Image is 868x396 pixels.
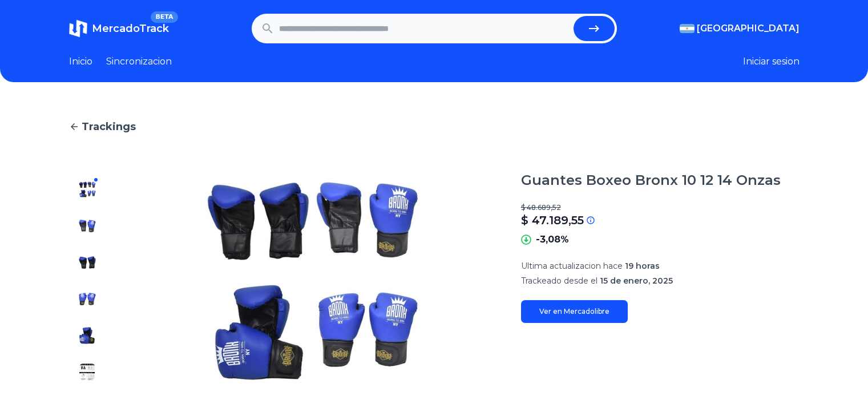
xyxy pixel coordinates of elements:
[78,217,96,235] img: Guantes Boxeo Bronx 10 12 14 Onzas
[697,22,800,35] span: [GEOGRAPHIC_DATA]
[69,19,87,38] img: MercadoTrack
[521,203,800,212] p: $ 48.689,52
[69,55,92,68] a: Inicio
[625,261,660,271] span: 19 horas
[600,276,673,286] span: 15 de enero, 2025
[69,19,169,38] a: MercadoTrackBETA
[128,171,498,390] img: Guantes Boxeo Bronx 10 12 14 Onzas
[69,119,800,135] a: Trackings
[743,55,800,68] button: Iniciar sesion
[680,22,800,35] button: [GEOGRAPHIC_DATA]
[78,363,96,381] img: Guantes Boxeo Bronx 10 12 14 Onzas
[106,55,172,68] a: Sincronizacion
[521,171,781,189] h1: Guantes Boxeo Bronx 10 12 14 Onzas
[521,300,628,323] a: Ver en Mercadolibre
[78,326,96,345] img: Guantes Boxeo Bronx 10 12 14 Onzas
[78,180,96,199] img: Guantes Boxeo Bronx 10 12 14 Onzas
[521,212,584,228] p: $ 47.189,55
[680,24,695,33] img: Argentina
[92,22,169,35] span: MercadoTrack
[82,119,136,135] span: Trackings
[521,276,597,286] span: Trackeado desde el
[521,261,623,271] span: Ultima actualizacion hace
[536,233,569,247] p: -3,08%
[78,290,96,308] img: Guantes Boxeo Bronx 10 12 14 Onzas
[78,253,96,272] img: Guantes Boxeo Bronx 10 12 14 Onzas
[151,11,177,23] span: BETA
